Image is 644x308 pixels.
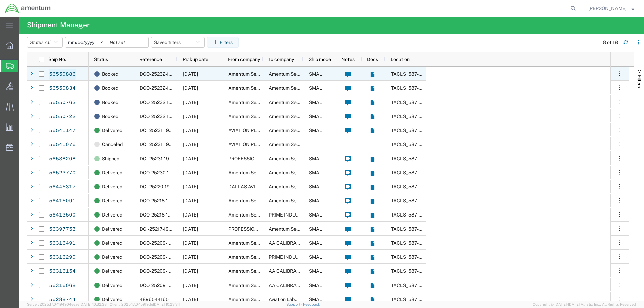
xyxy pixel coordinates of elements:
span: 08/20/2025 [183,71,198,77]
span: TACLS_587-Aberdeen, MD [391,114,517,119]
span: Amentum Services, Inc. [228,114,279,119]
span: All [45,40,51,45]
span: Delivered [102,180,122,194]
span: Server: 2025.17.0-1194904eeae [27,302,107,306]
span: SMAL [309,184,322,189]
span: Amentum Services, Inc. [228,85,279,91]
span: Amentum Services, Inc. [269,170,319,175]
span: Client: 2025.17.0-159f9de [110,302,180,306]
span: Amentum Services, Inc. [228,100,279,105]
span: TACLS_587-Aberdeen, MD [391,226,517,232]
span: Amentum Services, Inc. [269,128,319,133]
span: Delivered [102,194,122,208]
span: Delivered [102,278,122,292]
span: Amentum Services, Inc. [269,71,319,77]
span: TACLS_587-Aberdeen, MD [391,268,517,274]
span: Amentum Services, Inc. [269,114,319,119]
span: Location [391,57,410,62]
span: Booked [102,95,118,109]
img: logo [5,3,51,13]
span: TACLS_587-Aberdeen, MD [391,100,517,105]
span: SMAL [309,283,322,288]
span: SMAL [309,198,322,203]
span: Delivered [102,208,122,222]
span: Shipped [102,151,119,166]
span: TACLS_587-Aberdeen, MD [391,156,517,161]
a: 56538208 [49,153,76,164]
span: 08/18/2025 [183,170,198,175]
span: DCI-25231-199641 [140,142,180,147]
span: DCO-25232-167115 [140,100,181,105]
a: 56445317 [49,182,76,192]
a: 56316068 [49,280,76,291]
span: SMAL [309,71,322,77]
a: 56541076 [49,139,76,150]
span: From company [228,57,260,62]
span: PRIME INDUSTRIES INC [269,212,321,218]
span: Ship mode [309,57,331,62]
span: SMAL [309,240,322,246]
span: Amentum Services, Inc. [269,184,319,189]
span: Amentum Services, Inc. [269,100,319,105]
span: Amentum Services, Inc. [228,198,279,203]
span: Copyright © [DATE]-[DATE] Agistix Inc., All Rights Reserved [533,302,636,307]
span: Amentum Services, Inc. [269,85,319,91]
span: 08/20/2025 [183,100,198,105]
a: Feedback [303,302,320,306]
span: TACLS_587-Aberdeen, MD [391,297,517,302]
span: DCO-25232-167117 [140,85,181,91]
span: Delivered [102,166,122,180]
span: AA CALIBRATION SERVICES [269,283,331,288]
span: TACLS_587-Aberdeen, MD [391,240,517,246]
span: 08/20/2025 [183,114,198,119]
span: Booked [102,109,118,123]
span: Aviation Laboratories [269,297,314,302]
span: 08/08/2025 [183,184,198,189]
span: Kevin Laarz [588,5,627,12]
span: SMAL [309,226,322,232]
span: 08/07/2025 [183,198,198,203]
span: Amentum Services, Inc. [269,198,319,203]
span: 08/06/2025 [183,212,198,218]
span: TACLS_587-Aberdeen, MD [391,283,517,288]
span: Amentum Services, Inc. [269,142,319,147]
span: PRIME INDUSTRIES INC [269,254,321,260]
span: Amentum Services, Inc. [228,212,279,218]
span: AA CALIBRATION SERVICES [269,268,331,274]
button: Saved filters [151,37,205,48]
span: 07/28/2025 [183,283,198,288]
span: Filters [637,75,642,88]
span: SMAL [309,268,322,274]
span: Amentum Services, Inc. [228,254,279,260]
span: To company [268,57,294,62]
span: AA CALIBRATION SERVICES [269,240,331,246]
span: Canceled [102,137,123,151]
a: 56550886 [49,69,76,80]
span: Amentum Services, Inc. [228,268,279,274]
span: SMAL [309,170,322,175]
span: AVIATION PLUS INC [228,128,272,133]
span: AVIATION PLUS INC [228,142,272,147]
span: DCI-25231-199644 [140,128,181,133]
span: DCO-25218-166474 [140,198,183,203]
span: Delivered [102,123,122,137]
span: Delivered [102,292,122,306]
span: Booked [102,81,118,95]
span: DCI-25217-198934 [140,226,181,232]
span: DCI-25231-199621 [140,156,180,161]
span: Amentum Services, Inc. [228,297,279,302]
span: TACLS_587-Aberdeen, MD [391,142,517,147]
span: 07/28/2025 [183,240,198,246]
span: DCO-25218-166458 [140,212,183,218]
a: 56316154 [49,266,76,277]
a: 56413500 [49,210,76,221]
span: Status [94,57,108,62]
span: Notes [341,57,355,62]
span: 4896544165 [140,297,169,302]
a: 56316290 [49,252,76,263]
span: Pickup date [183,57,208,62]
a: 56541147 [49,125,76,136]
span: SMAL [309,297,322,302]
span: 08/05/2025 [183,226,198,232]
span: Delivered [102,236,122,250]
